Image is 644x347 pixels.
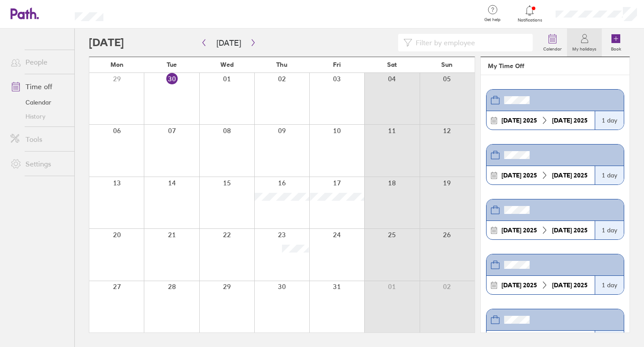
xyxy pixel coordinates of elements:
[4,53,74,71] a: People
[552,281,572,289] strong: [DATE]
[549,172,591,179] div: 2025
[412,34,527,51] input: Filter by employee
[498,172,541,179] div: 2025
[486,89,624,130] a: [DATE] 2025[DATE] 20251 day
[486,254,624,295] a: [DATE] 2025[DATE] 20251 day
[567,29,602,57] a: My holidays
[209,36,248,50] button: [DATE]
[552,226,572,234] strong: [DATE]
[549,282,591,289] div: 2025
[276,61,287,68] span: Thu
[501,171,521,179] strong: [DATE]
[606,44,626,52] label: Book
[552,116,572,124] strong: [DATE]
[481,57,629,75] header: My Time Off
[4,130,74,148] a: Tools
[167,61,177,68] span: Tue
[498,282,541,289] div: 2025
[498,227,541,234] div: 2025
[4,109,74,123] a: History
[441,61,453,68] span: Sun
[4,155,74,173] a: Settings
[549,117,591,124] div: 2025
[501,116,521,124] strong: [DATE]
[501,226,521,234] strong: [DATE]
[549,227,591,234] div: 2025
[595,111,624,130] div: 1 day
[567,44,602,52] label: My holidays
[486,144,624,185] a: [DATE] 2025[DATE] 20251 day
[110,61,124,68] span: Mon
[602,29,630,57] a: Book
[4,95,74,109] a: Calendar
[387,61,397,68] span: Sat
[516,18,544,23] span: Notifications
[516,4,544,23] a: Notifications
[538,44,567,52] label: Calendar
[4,78,74,95] a: Time off
[478,17,507,22] span: Get help
[595,166,624,184] div: 1 day
[220,61,234,68] span: Wed
[486,199,624,240] a: [DATE] 2025[DATE] 20251 day
[333,61,341,68] span: Fri
[595,221,624,239] div: 1 day
[552,171,572,179] strong: [DATE]
[595,276,624,294] div: 1 day
[538,29,567,57] a: Calendar
[501,281,521,289] strong: [DATE]
[498,117,541,124] div: 2025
